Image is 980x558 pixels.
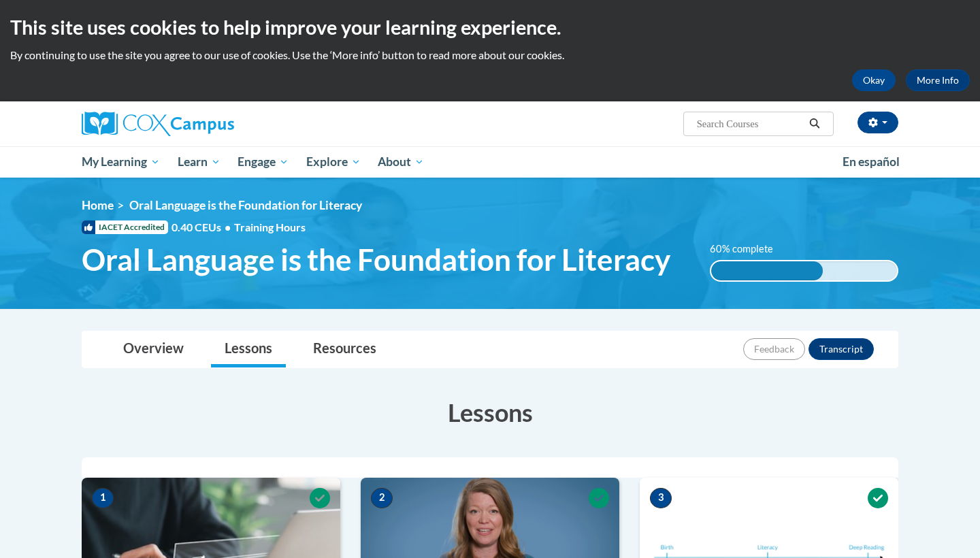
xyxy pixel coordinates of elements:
[229,146,297,178] a: Engage
[82,242,670,278] span: Oral Language is the Foundation for Literacy
[852,69,896,91] button: Okay
[371,488,393,508] span: 2
[169,146,229,178] a: Learn
[82,112,234,136] img: Cox Campus
[710,242,788,257] label: 60% complete
[650,488,672,508] span: 3
[10,14,970,41] h2: This site uses cookies to help improve your learning experience.
[808,338,874,360] button: Transcript
[238,154,289,170] span: Engage
[696,116,804,132] input: Search Courses
[110,331,197,367] a: Overview
[906,69,970,91] a: More Info
[378,154,424,170] span: About
[299,331,390,367] a: Resources
[711,261,823,280] div: 60% complete
[843,154,900,169] span: En español
[82,220,168,234] span: IACET Accredited
[82,395,898,429] h3: Lessons
[211,331,286,367] a: Lessons
[73,146,169,178] a: My Learning
[297,146,370,178] a: Explore
[129,198,362,212] span: Oral Language is the Foundation for Literacy
[834,148,909,176] a: En español
[82,154,160,170] span: My Learning
[225,220,231,233] span: •
[82,198,114,212] a: Home
[10,48,970,63] p: By continuing to use the site you agree to our use of cookies. Use the ‘More info’ button to read...
[234,220,306,233] span: Training Hours
[743,338,805,360] button: Feedback
[804,116,825,132] button: Search
[61,146,919,178] div: Main menu
[171,220,234,235] span: 0.40 CEUs
[82,112,340,136] a: Cox Campus
[178,154,220,170] span: Learn
[370,146,434,178] a: About
[857,112,898,133] button: Account Settings
[92,488,114,508] span: 1
[306,154,361,170] span: Explore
